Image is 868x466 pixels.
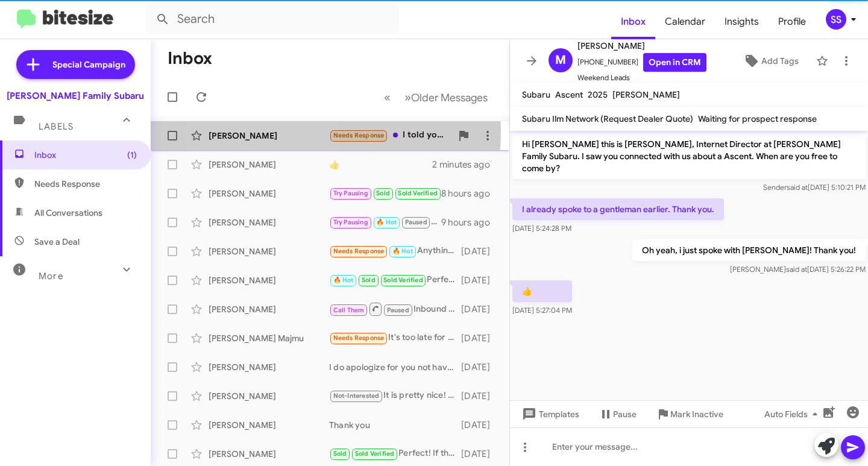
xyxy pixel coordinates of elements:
div: [DATE] [461,419,500,431]
div: [PERSON_NAME] [209,361,329,373]
button: Mark Inactive [646,403,733,425]
a: Insights [715,4,769,39]
div: [PERSON_NAME] Family Subaru [7,90,144,102]
div: [PERSON_NAME] [209,274,329,286]
span: 🔥 Hot [376,218,397,226]
span: Needs Response [333,247,385,255]
button: Add Tags [730,50,810,72]
span: Sender [DATE] 5:10:21 PM [763,183,866,192]
span: 🔥 Hot [392,247,413,255]
span: Sold Verified [355,450,395,458]
span: » [404,90,411,105]
span: Not-Interested [333,392,380,400]
div: Not a problem. I will make sure to follow up with you in Mid October. [329,215,441,229]
span: said at [787,183,808,192]
button: Next [397,85,495,110]
div: Yes sir. Thnak you! [329,186,441,200]
div: [DATE] [461,332,500,344]
div: SS [826,9,846,30]
span: Auto Fields [764,403,822,425]
span: Special Campaign [52,58,125,71]
span: Paused [405,218,427,226]
span: « [384,90,391,105]
span: Ascent [555,89,583,100]
div: Perfect! If there is anything we can do please let us know! [329,447,461,461]
a: Open in CRM [643,53,706,72]
span: [PERSON_NAME] [612,89,680,100]
span: M [555,51,566,70]
div: [DATE] [461,274,500,286]
span: Paused [387,306,409,314]
span: More [39,271,63,282]
span: Waiting for prospect response [698,113,817,124]
nav: Page navigation example [377,85,495,110]
button: Pause [589,403,646,425]
span: (1) [127,149,137,161]
span: [PERSON_NAME] [577,39,706,53]
span: Try Pausing [333,189,368,197]
div: [PERSON_NAME] [209,159,329,171]
div: [PERSON_NAME] [209,245,329,257]
div: I do apologize for you not having a satisfactory experience. I know my Product Specialist Kc was ... [329,361,461,373]
span: Call Them [333,306,365,314]
span: Save a Deal [34,236,80,248]
span: Sold [333,450,347,458]
span: Needs Response [333,131,385,139]
button: Previous [377,85,398,110]
span: said at [786,265,807,274]
span: All Conversations [34,207,102,219]
span: Pause [613,403,637,425]
div: [PERSON_NAME] Majmu [209,332,329,344]
div: 2 minutes ago [432,159,500,171]
div: 8 hours ago [441,187,500,200]
span: Sold Verified [383,276,423,284]
span: Older Messages [411,91,488,104]
span: Weekend Leads [577,72,706,84]
span: Subaru [522,89,550,100]
div: Inbound Call [329,301,461,316]
span: Try Pausing [333,218,368,226]
span: Sold Verified [398,189,438,197]
span: Sold [362,276,376,284]
a: Profile [769,4,816,39]
div: Anything on this? [329,244,461,258]
a: Calendar [655,4,715,39]
div: [DATE] [461,448,500,460]
div: [PERSON_NAME] [209,448,329,460]
span: Needs Response [333,334,385,342]
div: [DATE] [461,303,500,315]
div: [PERSON_NAME] [209,390,329,402]
div: [PERSON_NAME] [209,419,329,431]
p: I already spoke to a gentleman earlier. Thank you. [512,198,724,220]
span: Inbox [611,4,655,39]
span: [DATE] 5:24:28 PM [512,224,571,233]
div: I told you I didn't have a way to get there you have to get me a ride! [329,128,451,142]
button: Auto Fields [755,403,832,425]
span: 🔥 Hot [333,276,354,284]
div: [PERSON_NAME] [209,216,329,228]
input: Search [146,5,399,34]
span: [DATE] 5:27:04 PM [512,306,572,315]
span: [PHONE_NUMBER] [577,53,706,72]
div: Perfect! See you then! [329,273,461,287]
button: Templates [510,403,589,425]
div: It is pretty nice! Also a New BRZ just came in [GEOGRAPHIC_DATA] [329,389,461,403]
div: [PERSON_NAME] [209,130,329,142]
div: Thank you [329,419,461,431]
a: Special Campaign [16,50,135,79]
span: Subaru Ilm Network (Request Dealer Quote) [522,113,693,124]
span: Needs Response [34,178,137,190]
span: Sold [376,189,390,197]
div: It's too late for that, there's nothing you can do now. [329,331,461,345]
div: 9 hours ago [441,216,500,228]
span: Inbox [34,149,137,161]
span: Labels [39,121,74,132]
div: [DATE] [461,245,500,257]
span: [PERSON_NAME] [DATE] 5:26:22 PM [730,265,866,274]
button: SS [816,9,855,30]
h1: Inbox [168,49,212,68]
p: 👍 [512,280,572,302]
